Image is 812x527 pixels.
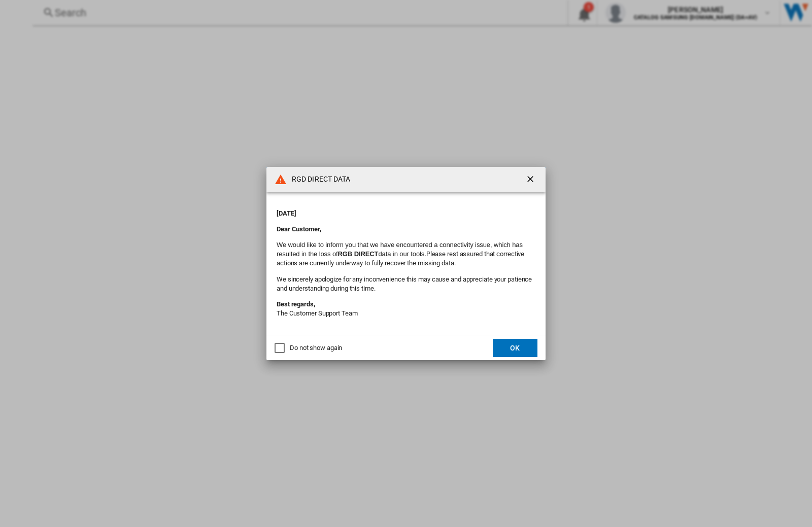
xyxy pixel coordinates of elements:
[338,250,379,258] b: RGB DIRECT
[275,343,342,353] md-checkbox: Do not show again
[277,300,535,318] p: The Customer Support Team
[493,339,537,357] button: OK
[525,174,537,186] ng-md-icon: getI18NText('BUTTONS.CLOSE_DIALOG')
[277,240,535,268] p: Please rest assured that corrective actions are currently underway to fully recover the missing d...
[290,343,342,353] div: Do not show again
[378,250,426,258] font: data in our tools.
[277,241,523,258] font: We would like to inform you that we have encountered a connectivity issue, which has resulted in ...
[277,275,535,293] p: We sincerely apologize for any inconvenience this may cause and appreciate your patience and unde...
[277,225,321,233] strong: Dear Customer,
[521,169,542,190] button: getI18NText('BUTTONS.CLOSE_DIALOG')
[277,300,315,308] strong: Best regards,
[287,174,351,185] h4: RGD DIRECT DATA
[277,209,296,217] strong: [DATE]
